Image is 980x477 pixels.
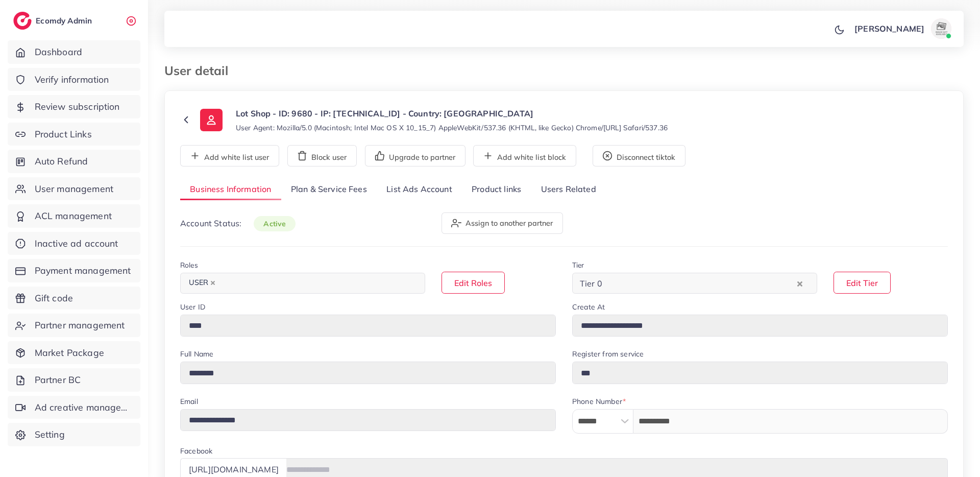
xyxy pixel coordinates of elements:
a: Ad creative management [8,396,140,419]
p: Account Status: [180,217,296,230]
a: Payment management [8,259,140,282]
h2: Ecomdy Admin [36,16,94,26]
span: Review subscription [35,100,120,113]
a: Setting [8,423,140,446]
div: Search for option [572,273,817,294]
button: Deselect USER [210,280,215,285]
a: User management [8,177,140,201]
a: Partner management [8,314,140,337]
a: Auto Refund [8,150,140,173]
input: Search for option [605,275,795,291]
button: Edit Tier [834,272,891,294]
span: Gift code [35,292,73,305]
label: Email [180,396,198,407]
img: avatar [931,18,951,39]
span: Product Links [35,128,92,141]
label: Create At [572,302,605,312]
p: Lot Shop - ID: 9680 - IP: [TECHNICAL_ID] - Country: [GEOGRAPHIC_DATA] [236,107,668,120]
span: Verify information [35,73,109,86]
label: Full Name [180,349,213,359]
a: Product Links [8,123,140,146]
a: List Ads Account [377,179,462,201]
label: Facebook [180,446,212,456]
a: Partner BC [8,368,140,392]
a: Plan & Service Fees [281,179,377,201]
small: User Agent: Mozilla/5.0 (Macintosh; Intel Mac OS X 10_15_7) AppleWebKit/537.36 (KHTML, like Gecko... [236,123,668,133]
button: Upgrade to partner [365,145,465,166]
span: Inactive ad account [35,237,118,250]
span: Auto Refund [35,155,88,168]
img: ic-user-info.36bf1079.svg [200,109,223,131]
button: Edit Roles [442,272,505,294]
button: Clear Selected [797,277,802,289]
a: Product links [462,179,531,201]
button: Add white list block [473,145,576,166]
span: Setting [35,428,65,441]
button: Block user [287,145,357,166]
a: Inactive ad account [8,232,140,255]
span: active [254,216,296,231]
button: Add white list user [180,145,279,166]
span: Partner management [35,319,125,332]
button: Assign to another partner [442,212,563,234]
span: Payment management [35,264,131,277]
p: [PERSON_NAME] [854,22,924,35]
span: Ad creative management [35,401,133,414]
a: Gift code [8,287,140,310]
label: Register from service [572,349,644,359]
label: Roles [180,260,198,270]
a: Dashboard [8,40,140,64]
span: Dashboard [35,45,82,59]
img: logo [13,12,32,30]
a: Business Information [180,179,281,201]
span: User management [35,182,113,196]
h3: User detail [164,63,236,78]
a: logoEcomdy Admin [13,12,94,30]
span: USER [184,276,220,290]
label: Phone Number [572,396,626,407]
a: Verify information [8,68,140,91]
button: Disconnect tiktok [593,145,685,166]
span: Market Package [35,346,104,360]
label: Tier [572,260,584,270]
div: Search for option [180,273,425,294]
a: Review subscription [8,95,140,118]
a: Users Related [531,179,605,201]
span: Partner BC [35,373,81,387]
span: Tier 0 [578,276,604,291]
a: Market Package [8,341,140,365]
a: [PERSON_NAME]avatar [849,18,955,39]
a: ACL management [8,204,140,228]
input: Search for option [221,275,412,291]
span: ACL management [35,209,112,223]
label: User ID [180,302,205,312]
